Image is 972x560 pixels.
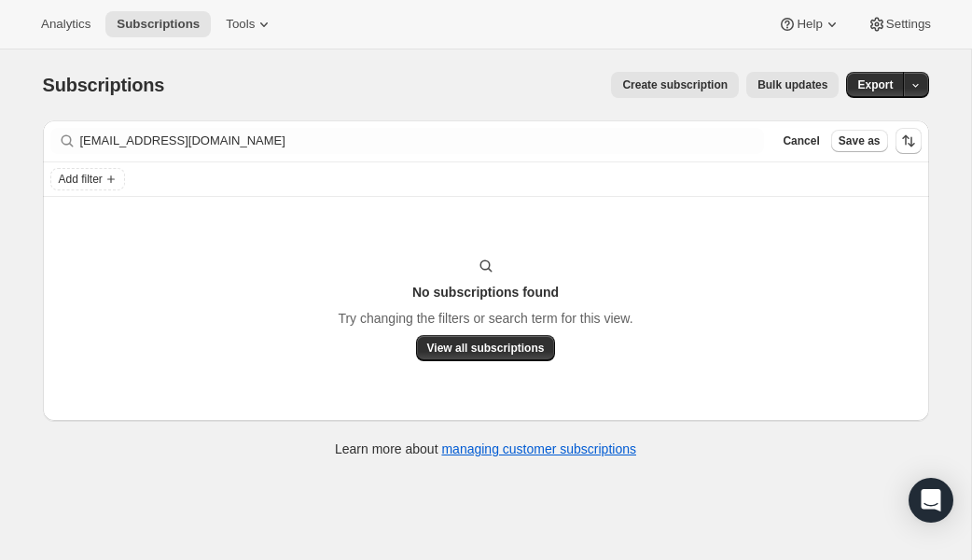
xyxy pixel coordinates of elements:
[857,77,893,92] span: Export
[416,335,556,361] button: View all subscriptions
[611,72,739,98] button: Create subscription
[846,72,904,98] button: Export
[117,17,200,32] span: Subscriptions
[775,130,826,152] button: Cancel
[909,478,953,523] div: Open Intercom Messenger
[215,11,285,37] button: Tools
[746,72,839,98] button: Bulk updates
[757,77,827,92] span: Bulk updates
[783,133,819,148] span: Cancel
[338,309,632,328] p: Try changing the filters or search term for this view.
[797,17,822,32] span: Help
[412,283,559,301] h3: No subscriptions found
[441,441,636,456] a: managing customer subscriptions
[59,172,103,187] span: Add filter
[43,75,165,95] span: Subscriptions
[839,133,881,148] span: Save as
[886,17,931,32] span: Settings
[41,17,90,32] span: Analytics
[50,168,125,190] button: Add filter
[622,77,728,92] span: Create subscription
[767,11,852,37] button: Help
[427,341,545,356] span: View all subscriptions
[856,11,942,37] button: Settings
[831,130,888,152] button: Save as
[105,11,211,37] button: Subscriptions
[896,128,922,154] button: Sort the results
[30,11,102,37] button: Analytics
[335,440,636,458] p: Learn more about
[80,128,765,154] input: Filter subscribers
[226,17,255,32] span: Tools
